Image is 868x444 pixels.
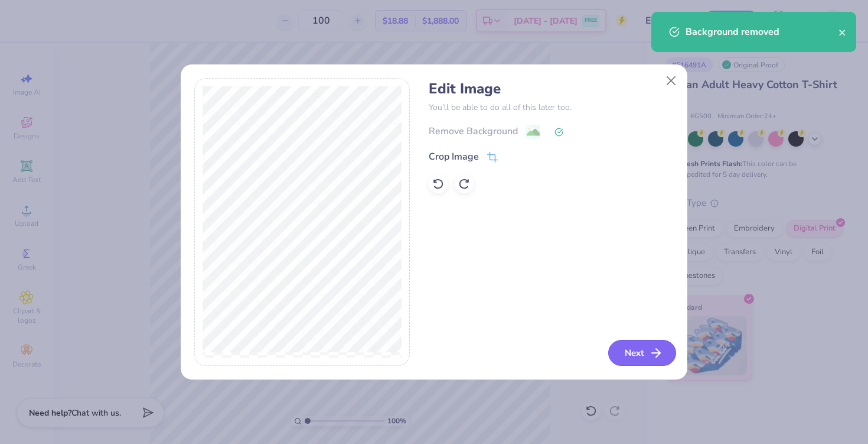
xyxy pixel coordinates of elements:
[429,101,674,114] p: You’ll be able to do all of this later too.
[608,340,676,366] button: Next
[429,150,479,164] div: Crop Image
[686,25,838,39] div: Background removed
[660,70,683,92] button: Close
[429,80,674,98] h4: Edit Image
[838,25,847,39] button: close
